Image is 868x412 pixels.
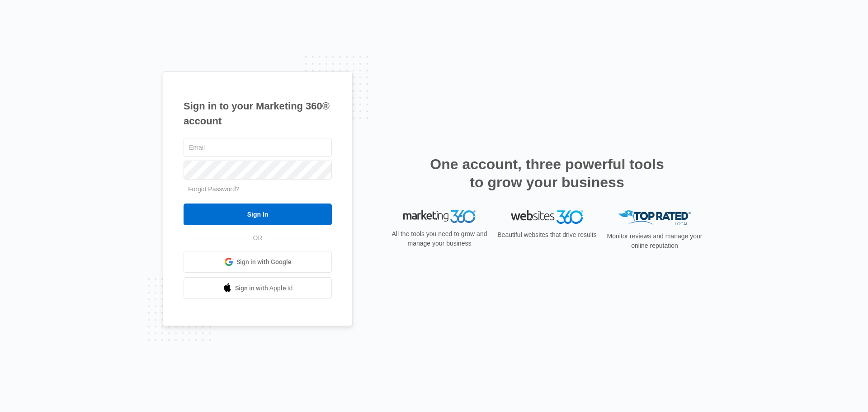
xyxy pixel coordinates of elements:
[604,232,705,251] p: Monitor reviews and manage your online reputation
[618,210,691,225] img: Top Rated Local
[184,251,332,273] a: Sign in with Google
[496,230,598,240] p: Beautiful websites that drive results
[427,155,667,191] h2: One account, three powerful tools to grow your business
[184,204,332,225] input: Sign In
[389,229,490,248] p: All the tools you need to grow and manage your business
[236,257,292,267] span: Sign in with Google
[188,185,240,193] a: Forgot Password?
[184,99,332,128] h1: Sign in to your Marketing 360® account
[403,210,476,223] img: Marketing 360
[184,277,332,299] a: Sign in with Apple Id
[184,138,332,157] input: Email
[511,210,583,223] img: Websites 360
[247,233,269,243] span: OR
[235,284,293,293] span: Sign in with Apple Id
